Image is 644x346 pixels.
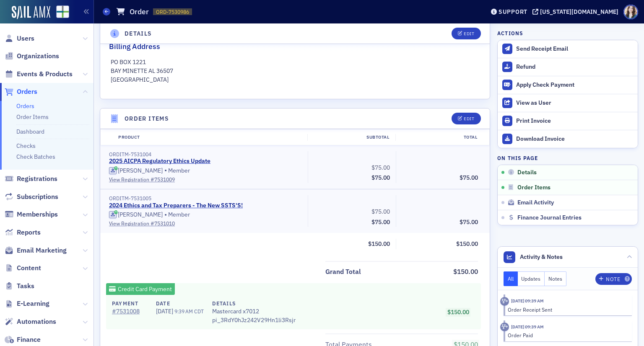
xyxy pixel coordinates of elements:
a: [PERSON_NAME] [109,167,163,175]
a: Users [5,34,34,43]
a: 2025 AICPA Regulatory Ethics Update [109,158,210,165]
div: Download Invoice [516,135,634,143]
div: Apply Check Payment [516,81,634,89]
div: Order Receipt Sent [508,306,626,313]
span: Events & Products [17,70,73,79]
span: $150.00 [456,240,478,248]
span: Registrations [17,174,57,183]
a: Subscriptions [5,192,58,201]
span: Reports [17,228,41,237]
div: Member [109,166,302,175]
div: Activity [500,297,509,306]
img: SailAMX [12,6,50,19]
a: #7531008 [112,307,147,316]
span: Subscriptions [17,192,58,201]
div: Print Invoice [516,117,634,125]
div: Order Paid [508,331,626,339]
span: Grand Total [325,267,364,277]
div: Support [499,8,527,15]
span: Order Items [517,184,551,191]
button: Apply Check Payment [498,76,638,94]
div: Send Receipt Email [516,45,634,53]
a: E-Learning [5,299,49,308]
button: Notes [545,271,566,286]
span: Profile [623,5,638,19]
h4: Details [125,29,152,38]
div: Note [606,277,620,281]
a: Dashboard [16,128,44,135]
button: Send Receipt Email [498,40,638,58]
a: View Registration #7531010 [109,219,302,227]
a: Memberships [5,210,58,219]
span: $150.00 [453,267,478,276]
span: Details [517,169,537,176]
a: Automations [5,317,56,326]
span: Email Marketing [17,246,67,255]
a: Orders [16,102,34,110]
a: Orders [5,87,37,96]
div: Member [109,211,302,219]
button: All [504,271,518,286]
p: BAY MINETTE AL 36507 [111,67,480,75]
h4: Payment [112,300,147,307]
h4: On this page [497,154,638,162]
button: Note [595,273,632,285]
span: $75.00 [371,208,390,215]
a: [PERSON_NAME] [109,211,163,219]
span: $150.00 [368,240,390,248]
time: 6/24/2025 09:39 AM [511,298,544,304]
span: CDT [193,308,204,315]
div: Refund [516,63,634,71]
a: Content [5,263,41,273]
h4: Order Items [125,114,169,123]
time: 6/24/2025 09:39 AM [511,324,544,330]
div: Activity [500,323,509,331]
div: [US_STATE][DOMAIN_NAME] [540,8,618,15]
span: Content [17,263,41,273]
h4: Details [212,300,296,307]
h4: Actions [497,29,523,37]
div: Total [395,134,483,141]
a: Download Invoice [498,130,638,148]
span: [DATE] [156,307,174,315]
span: Orders [17,87,37,96]
button: [US_STATE][DOMAIN_NAME] [532,9,621,15]
span: • [164,211,167,219]
a: Registrations [5,174,57,183]
div: ORDITM-7531005 [109,195,302,201]
a: Email Marketing [5,246,67,255]
a: Reports [5,228,41,237]
span: Finance Journal Entries [517,214,582,222]
span: $75.00 [460,218,478,226]
a: Print Invoice [498,112,638,130]
span: $150.00 [447,308,469,316]
a: Organizations [5,52,59,61]
a: Check Batches [16,153,55,160]
p: PO BOX 1221 [111,58,480,67]
span: Finance [17,335,41,344]
a: Finance [5,335,41,344]
span: Organizations [17,52,59,61]
span: Users [17,34,34,43]
a: Tasks [5,281,34,291]
span: Mastercard x7012 [212,307,296,316]
span: • [164,166,167,175]
span: $75.00 [371,164,390,171]
div: Credit Card Payment [106,283,175,295]
p: [GEOGRAPHIC_DATA] [111,75,480,84]
div: Subtotal [307,134,395,141]
div: [PERSON_NAME] [118,167,163,175]
div: Grand Total [325,267,361,277]
a: 2024 Ethics and Tax Preparers - The New SSTS'S! [109,202,243,209]
span: $75.00 [371,174,390,181]
span: Activity & Notes [520,253,563,261]
a: Order Items [16,113,49,121]
div: ORDITM-7531004 [109,151,302,158]
button: Refund [498,58,638,76]
div: Product [112,134,307,141]
span: Tasks [17,281,34,291]
div: [PERSON_NAME] [118,211,163,219]
span: Memberships [17,210,58,219]
span: ORD-7530986 [156,8,189,15]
